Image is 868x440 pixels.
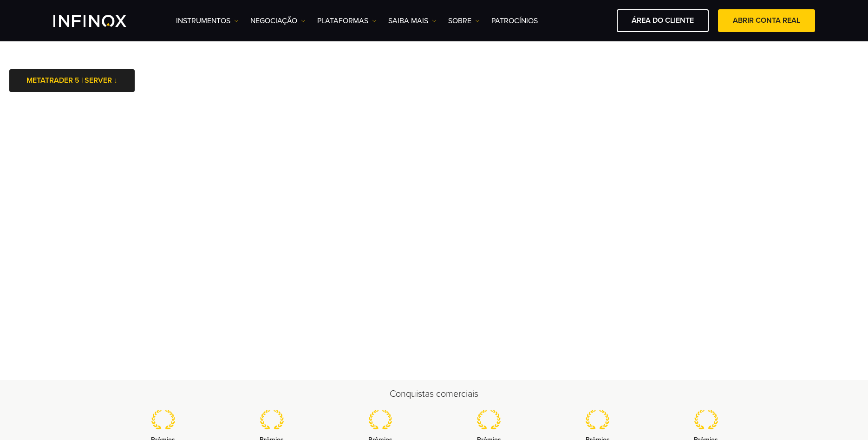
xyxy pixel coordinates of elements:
[109,387,759,401] h2: Conquistas comerciais
[176,15,239,26] a: Instrumentos
[388,15,437,26] a: Saiba mais
[718,9,815,32] a: ABRIR CONTA REAL
[448,15,480,26] a: SOBRE
[9,69,135,92] a: METATRADER 5 | SERVER ↓
[617,9,709,32] a: ÁREA DO CLIENTE
[491,15,538,26] a: Patrocínios
[53,15,148,27] a: INFINOX Logo
[317,15,377,26] a: PLATAFORMAS
[250,15,306,26] a: NEGOCIAÇÃO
